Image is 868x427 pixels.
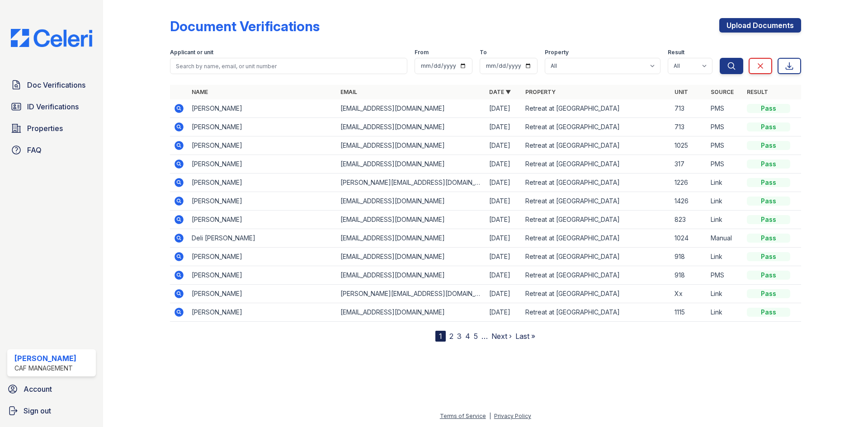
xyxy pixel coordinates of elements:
[486,155,522,174] td: [DATE]
[747,271,790,280] div: Pass
[522,155,670,174] td: Retreat at [GEOGRAPHIC_DATA]
[671,248,707,266] td: 918
[188,303,337,322] td: [PERSON_NAME]
[27,123,63,134] span: Properties
[27,80,85,90] span: Doc Verifications
[337,303,486,322] td: [EMAIL_ADDRESS][DOMAIN_NAME]
[486,248,522,266] td: [DATE]
[170,18,320,34] div: Document Verifications
[747,234,790,243] div: Pass
[440,413,486,419] a: Terms of Service
[170,49,213,56] label: Applicant or unit
[522,99,670,118] td: Retreat at [GEOGRAPHIC_DATA]
[747,215,790,224] div: Pass
[4,29,99,47] img: CE_Logo_Blue-a8612792a0a2168367f1c8372b55b34899dd931a85d93a1a3d3e32e68fde9ad4.png
[7,119,96,137] a: Properties
[188,266,337,285] td: [PERSON_NAME]
[707,248,743,266] td: Link
[671,99,707,118] td: 713
[522,136,670,155] td: Retreat at [GEOGRAPHIC_DATA]
[671,229,707,248] td: 1024
[192,89,208,95] a: Name
[27,101,79,112] span: ID Verifications
[522,192,670,211] td: Retreat at [GEOGRAPHIC_DATA]
[27,145,42,155] span: FAQ
[188,285,337,303] td: [PERSON_NAME]
[188,192,337,211] td: [PERSON_NAME]
[481,331,488,342] span: …
[486,136,522,155] td: [DATE]
[337,211,486,229] td: [EMAIL_ADDRESS][DOMAIN_NAME]
[545,49,569,56] label: Property
[486,192,522,211] td: [DATE]
[337,174,486,192] td: [PERSON_NAME][EMAIL_ADDRESS][DOMAIN_NAME]
[494,413,531,419] a: Privacy Policy
[14,353,76,364] div: [PERSON_NAME]
[671,303,707,322] td: 1115
[747,178,790,187] div: Pass
[486,285,522,303] td: [DATE]
[337,136,486,155] td: [EMAIL_ADDRESS][DOMAIN_NAME]
[707,174,743,192] td: Link
[491,332,512,341] a: Next ›
[24,405,51,416] span: Sign out
[747,160,790,169] div: Pass
[747,308,790,317] div: Pass
[457,332,462,341] a: 3
[486,229,522,248] td: [DATE]
[671,211,707,229] td: 823
[515,332,535,341] a: Last »
[7,76,96,94] a: Doc Verifications
[707,155,743,174] td: PMS
[24,384,52,394] span: Account
[449,332,453,341] a: 2
[188,211,337,229] td: [PERSON_NAME]
[337,248,486,266] td: [EMAIL_ADDRESS][DOMAIN_NAME]
[671,118,707,136] td: 713
[7,98,96,116] a: ID Verifications
[522,303,670,322] td: Retreat at [GEOGRAPHIC_DATA]
[489,413,491,419] div: |
[188,229,337,248] td: Deli [PERSON_NAME]
[671,136,707,155] td: 1025
[465,332,470,341] a: 4
[486,174,522,192] td: [DATE]
[522,285,670,303] td: Retreat at [GEOGRAPHIC_DATA]
[675,89,688,95] a: Unit
[480,49,487,56] label: To
[671,266,707,285] td: 918
[747,89,768,95] a: Result
[711,89,734,95] a: Source
[340,89,357,95] a: Email
[719,18,801,33] a: Upload Documents
[337,285,486,303] td: [PERSON_NAME][EMAIL_ADDRESS][DOMAIN_NAME]
[188,99,337,118] td: [PERSON_NAME]
[522,266,670,285] td: Retreat at [GEOGRAPHIC_DATA]
[522,211,670,229] td: Retreat at [GEOGRAPHIC_DATA]
[7,141,96,159] a: FAQ
[486,266,522,285] td: [DATE]
[671,174,707,192] td: 1226
[747,141,790,150] div: Pass
[668,49,684,56] label: Result
[486,118,522,136] td: [DATE]
[707,266,743,285] td: PMS
[707,136,743,155] td: PMS
[474,332,478,341] a: 5
[486,211,522,229] td: [DATE]
[671,192,707,211] td: 1426
[188,155,337,174] td: [PERSON_NAME]
[337,266,486,285] td: [EMAIL_ADDRESS][DOMAIN_NAME]
[747,252,790,261] div: Pass
[707,229,743,248] td: Manual
[4,402,99,420] a: Sign out
[522,248,670,266] td: Retreat at [GEOGRAPHIC_DATA]
[671,155,707,174] td: 317
[522,229,670,248] td: Retreat at [GEOGRAPHIC_DATA]
[486,99,522,118] td: [DATE]
[522,118,670,136] td: Retreat at [GEOGRAPHIC_DATA]
[707,303,743,322] td: Link
[337,118,486,136] td: [EMAIL_ADDRESS][DOMAIN_NAME]
[747,289,790,298] div: Pass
